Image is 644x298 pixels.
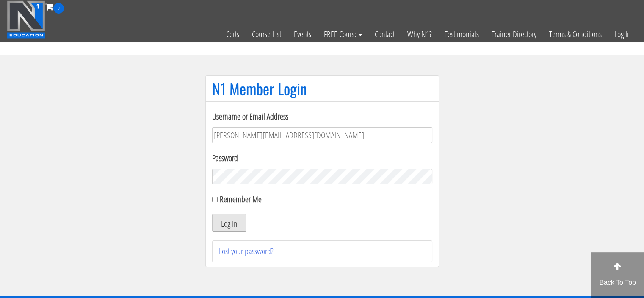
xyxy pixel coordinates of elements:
[485,14,543,55] a: Trainer Directory
[543,14,608,55] a: Terms & Conditions
[438,14,485,55] a: Testimonials
[220,193,262,205] label: Remember Me
[368,14,401,55] a: Contact
[401,14,438,55] a: Why N1?
[287,14,318,55] a: Events
[318,14,368,55] a: FREE Course
[212,214,246,232] button: Log In
[212,152,432,164] label: Password
[591,278,644,288] p: Back To Top
[608,14,637,55] a: Log In
[45,1,64,12] a: 0
[219,245,274,257] a: Lost your password?
[7,0,45,39] img: n1-education
[220,14,246,55] a: Certs
[212,110,432,123] label: Username or Email Address
[246,14,287,55] a: Course List
[53,3,64,14] span: 0
[212,80,432,97] h1: N1 Member Login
